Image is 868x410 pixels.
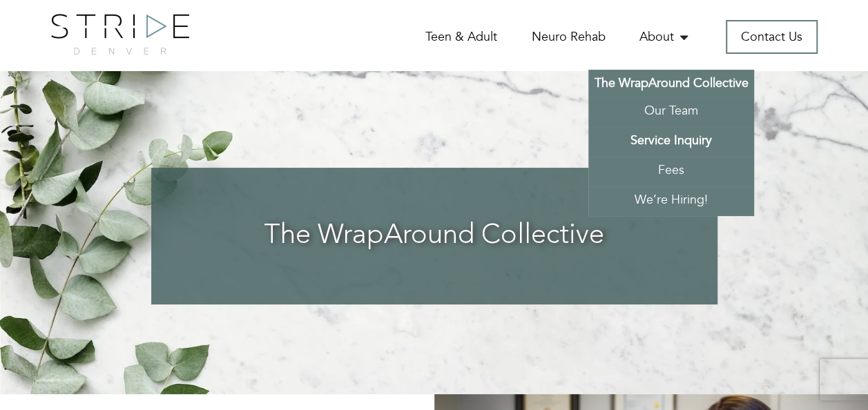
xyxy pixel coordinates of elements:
[51,14,189,55] img: logo.png
[588,97,754,127] a: Our Team
[639,28,691,46] a: About
[588,157,754,186] a: Fees
[588,70,754,97] a: The WrapAround Collective
[425,28,497,46] a: Teen & Adult
[179,219,690,253] h3: The WrapAround Collective
[588,127,754,157] a: Service Inquiry
[532,28,606,46] a: Neuro Rehab
[726,20,818,54] a: Contact Us
[588,186,754,216] a: We’re Hiring!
